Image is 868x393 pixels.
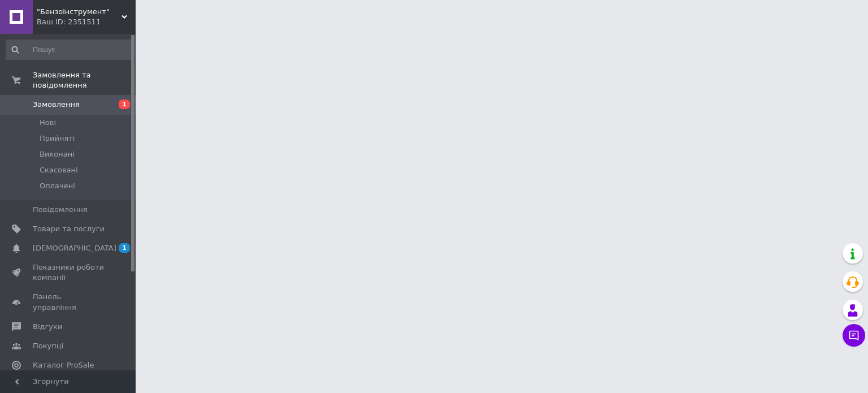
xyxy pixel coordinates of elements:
span: Каталог ProSale [33,360,94,370]
span: 1 [119,243,130,253]
span: Замовлення [33,100,80,110]
span: Повідомлення [33,205,88,215]
span: Панель управління [33,292,105,312]
span: Виконані [40,149,75,159]
span: 1 [119,100,130,109]
span: "Бензоінструмент" [37,7,121,17]
span: [DEMOGRAPHIC_DATA] [33,243,116,253]
span: Відгуки [33,322,62,332]
span: Прийняті [40,133,75,144]
span: Замовлення та повідомлення [33,70,136,90]
span: Показники роботи компанії [33,262,105,283]
span: Покупці [33,341,63,351]
div: Ваш ID: 2351511 [37,17,136,27]
button: Чат з покупцем [843,324,865,347]
span: Оплачені [40,181,75,191]
span: Нові [40,118,56,128]
span: Скасовані [40,165,78,175]
input: Пошук [6,40,133,60]
span: Товари та послуги [33,224,105,234]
